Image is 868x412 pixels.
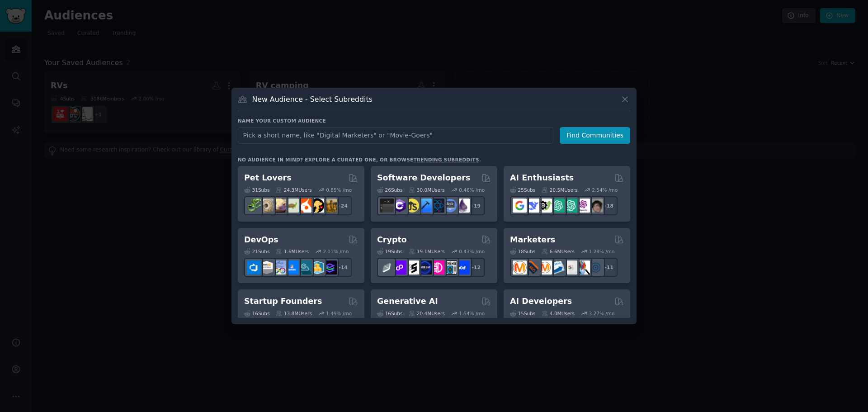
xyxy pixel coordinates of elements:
h3: Name your custom audience [238,118,630,124]
img: 0xPolygon [392,260,406,275]
img: elixir [456,199,470,213]
div: 30.0M Users [409,187,444,193]
div: 3.27 % /mo [589,310,615,317]
img: chatgpt_promptDesign [551,199,565,213]
div: 6.6M Users [542,248,575,255]
h2: DevOps [244,234,278,246]
img: iOSProgramming [418,199,432,213]
div: + 14 [333,258,352,277]
h2: Crypto [377,234,407,246]
div: 20.4M Users [409,310,444,317]
h2: Marketers [510,234,555,246]
input: Pick a short name, like "Digital Marketers" or "Movie-Goers" [238,127,553,144]
img: defi_ [456,260,470,275]
div: 31 Sub s [244,187,269,193]
div: 1.6M Users [276,248,309,255]
div: 2.11 % /mo [323,248,349,255]
img: AWS_Certified_Experts [259,260,274,275]
div: 1.54 % /mo [459,310,485,317]
img: AskMarketing [538,260,552,275]
div: 16 Sub s [377,310,402,317]
div: 0.46 % /mo [459,187,485,193]
div: 26 Sub s [377,187,402,193]
img: DeepSeek [525,199,539,213]
img: dogbreed [323,199,337,213]
img: PlatformEngineers [323,260,337,275]
div: 19.1M Users [409,248,444,255]
img: GoogleGeminiAI [513,199,527,213]
img: reactnative [430,199,444,213]
img: bigseo [525,260,539,275]
img: software [380,199,394,213]
img: csharp [392,199,406,213]
div: + 12 [466,258,485,277]
img: web3 [418,260,432,275]
img: MarketingResearch [576,260,590,275]
img: Emailmarketing [551,260,565,275]
h2: Generative AI [377,296,438,307]
div: 1.28 % /mo [589,248,615,255]
img: ArtificalIntelligence [589,199,603,213]
button: Find Communities [560,127,630,144]
div: 0.43 % /mo [459,248,485,255]
div: 15 Sub s [510,310,535,317]
img: aws_cdk [310,260,324,275]
div: 1.49 % /mo [326,310,352,317]
img: turtle [285,199,299,213]
div: 0.85 % /mo [326,187,352,193]
h2: AI Developers [510,296,572,307]
div: 4.0M Users [542,310,575,317]
h2: Pet Lovers [244,172,292,184]
div: + 19 [466,196,485,215]
img: ballpython [259,199,274,213]
img: herpetology [247,199,261,213]
img: leopardgeckos [272,199,286,213]
img: platformengineering [297,260,311,275]
img: defiblockchain [430,260,444,275]
div: 25 Sub s [510,187,535,193]
img: OnlineMarketing [589,260,603,275]
img: AskComputerScience [443,199,457,213]
div: 2.54 % /mo [592,187,618,193]
a: trending subreddits [413,157,479,162]
img: ethstaker [405,260,419,275]
img: cockatiel [297,199,311,213]
div: 21 Sub s [244,248,269,255]
div: + 11 [599,258,618,277]
img: content_marketing [513,260,527,275]
h2: Startup Founders [244,296,322,307]
img: OpenAIDev [576,199,590,213]
img: azuredevops [247,260,261,275]
div: 18 Sub s [510,248,535,255]
img: ethfinance [380,260,394,275]
div: + 24 [333,196,352,215]
h2: AI Enthusiasts [510,172,574,184]
div: 16 Sub s [244,310,269,317]
img: learnjavascript [405,199,419,213]
img: PetAdvice [310,199,324,213]
div: 19 Sub s [377,248,402,255]
img: AItoolsCatalog [538,199,552,213]
div: 20.5M Users [542,187,577,193]
img: CryptoNews [443,260,457,275]
div: No audience in mind? Explore a curated one, or browse . [238,156,481,163]
div: 24.3M Users [276,187,311,193]
h3: New Audience - Select Subreddits [252,95,373,104]
img: Docker_DevOps [272,260,286,275]
h2: Software Developers [377,172,470,184]
div: 13.8M Users [276,310,311,317]
div: + 18 [599,196,618,215]
img: googleads [563,260,577,275]
img: chatgpt_prompts_ [563,199,577,213]
img: DevOpsLinks [285,260,299,275]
